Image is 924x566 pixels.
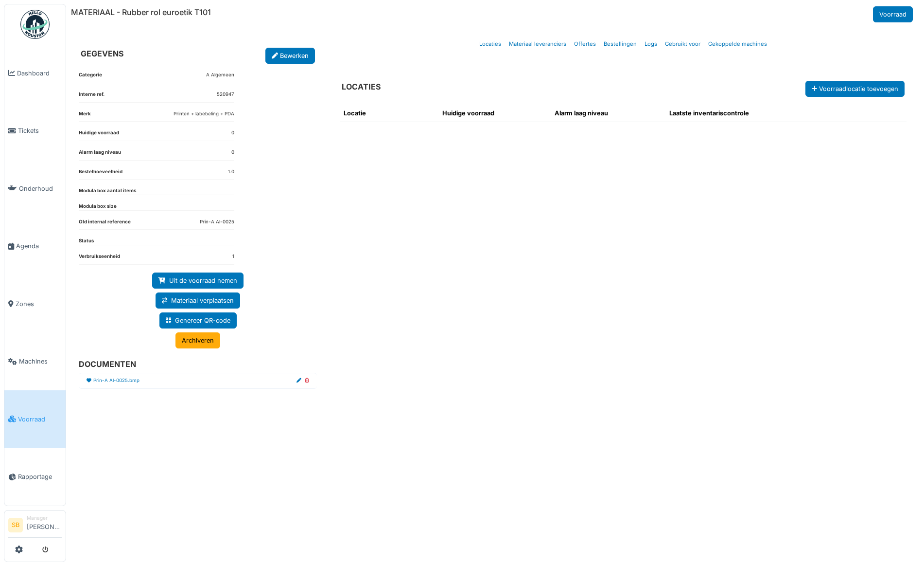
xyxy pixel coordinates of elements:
[8,518,23,532] li: SB
[265,48,315,64] a: Bewerken
[79,72,102,83] dt: Categorie
[27,514,62,522] div: Manager
[18,415,62,424] span: Voorraad
[174,110,234,118] dd: Printen + labebeling + PDA
[505,33,570,55] a: Materiaal leveranciers
[27,514,62,535] li: [PERSON_NAME]
[20,10,50,39] img: Badge_color-CXgf-gQk.svg
[231,129,234,137] dd: 0
[19,357,62,366] span: Machines
[79,129,119,141] dt: Huidige voorraad
[79,219,131,230] dt: Old internal reference
[200,219,234,226] dd: Prin-A Al-0025
[4,102,66,160] a: Tickets
[4,160,66,218] a: Onderhoud
[18,126,62,135] span: Tickets
[661,33,704,55] a: Gebruikt voor
[79,168,122,180] dt: Bestelhoeveelheid
[641,33,661,55] a: Logs
[232,253,234,260] dd: 1
[79,203,117,210] dt: Modula box size
[16,241,62,251] span: Agenda
[159,312,237,329] a: Genereer QR-code
[79,360,309,369] h6: DOCUMENTEN
[4,390,66,448] a: Voorraad
[8,514,62,538] a: SB Manager[PERSON_NAME]
[551,105,666,122] th: Alarm laag niveau
[704,33,771,55] a: Gekoppelde machines
[19,184,62,193] span: Onderhoud
[79,110,91,122] dt: Merk
[805,81,905,97] button: Voorraadlocatie toevoegen
[79,91,105,102] dt: Interne ref.
[231,149,234,156] dd: 0
[16,299,62,309] span: Zones
[475,33,505,55] a: Locaties
[4,448,66,506] a: Rapportage
[206,72,234,79] dd: A Algemeen
[600,33,641,55] a: Bestellingen
[4,218,66,275] a: Agenda
[570,33,600,55] a: Offertes
[71,8,211,17] h6: MATERIAAL - Rubber rol euroetik T101
[17,69,62,78] span: Dashboard
[79,253,120,264] dt: Verbruikseenheid
[93,377,139,384] a: Prin-A Al-0025.bmp
[79,149,121,160] dt: Alarm laag niveau
[340,105,438,122] th: Locatie
[79,237,94,245] dt: Status
[217,91,234,98] dd: 520947
[4,275,66,333] a: Zones
[81,49,123,58] h6: GEGEVENS
[4,44,66,102] a: Dashboard
[228,168,234,176] dd: 1.0
[4,333,66,391] a: Machines
[342,82,381,91] h6: LOCATIES
[79,187,136,195] dt: Modula box aantal items
[156,292,240,309] a: Materiaal verplaatsen
[152,273,244,289] a: Uit de voorraad nemen
[665,105,830,122] th: Laatste inventariscontrole
[18,472,62,481] span: Rapportage
[873,6,913,22] a: Voorraad
[175,332,220,348] a: Archiveren
[438,105,551,122] th: Huidige voorraad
